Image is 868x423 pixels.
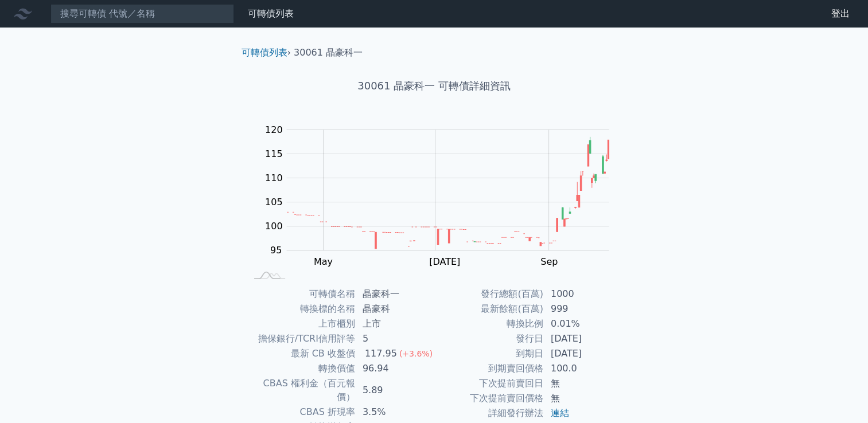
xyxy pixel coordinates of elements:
[434,361,544,376] td: 到期賣回價格
[246,405,356,420] td: CBAS 折現率
[434,406,544,421] td: 詳細發行辦法
[356,361,434,376] td: 96.94
[544,376,622,391] td: 無
[270,245,282,256] tspan: 95
[434,346,544,361] td: 到期日
[265,221,283,232] tspan: 100
[246,287,356,301] td: 可轉債名稱
[246,376,356,405] td: CBAS 權利金（百元報價）
[540,256,558,267] tspan: Sep
[822,5,859,23] a: 登出
[242,46,291,60] li: ›
[232,78,636,94] h1: 30061 晶豪科一 可轉債詳細資訊
[434,301,544,316] td: 最新餘額(百萬)
[248,8,294,19] a: 可轉債列表
[544,301,622,316] td: 999
[246,331,356,346] td: 擔保銀行/TCRI信用評等
[356,405,434,420] td: 3.5%
[356,316,434,331] td: 上市
[246,316,356,331] td: 上市櫃別
[544,331,622,346] td: [DATE]
[544,316,622,331] td: 0.01%
[265,173,283,183] tspan: 110
[265,197,283,207] tspan: 105
[246,301,356,316] td: 轉換標的名稱
[363,347,399,361] div: 117.95
[544,361,622,376] td: 100.0
[246,361,356,376] td: 轉換價值
[399,349,433,358] span: (+3.6%)
[265,148,283,159] tspan: 115
[356,376,434,405] td: 5.89
[314,256,333,267] tspan: May
[259,124,626,291] g: Chart
[356,331,434,346] td: 5
[265,124,283,135] tspan: 120
[551,408,569,418] a: 連結
[544,287,622,301] td: 1000
[50,4,234,23] input: 搜尋可轉債 代號／名稱
[246,346,356,361] td: 最新 CB 收盤價
[242,47,287,58] a: 可轉債列表
[294,46,363,60] li: 30061 晶豪科一
[544,346,622,361] td: [DATE]
[434,376,544,391] td: 下次提前賣回日
[434,391,544,406] td: 下次提前賣回價格
[356,301,434,316] td: 晶豪科
[434,287,544,301] td: 發行總額(百萬)
[429,256,460,267] tspan: [DATE]
[434,316,544,331] td: 轉換比例
[356,287,434,301] td: 晶豪科一
[434,331,544,346] td: 發行日
[544,391,622,406] td: 無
